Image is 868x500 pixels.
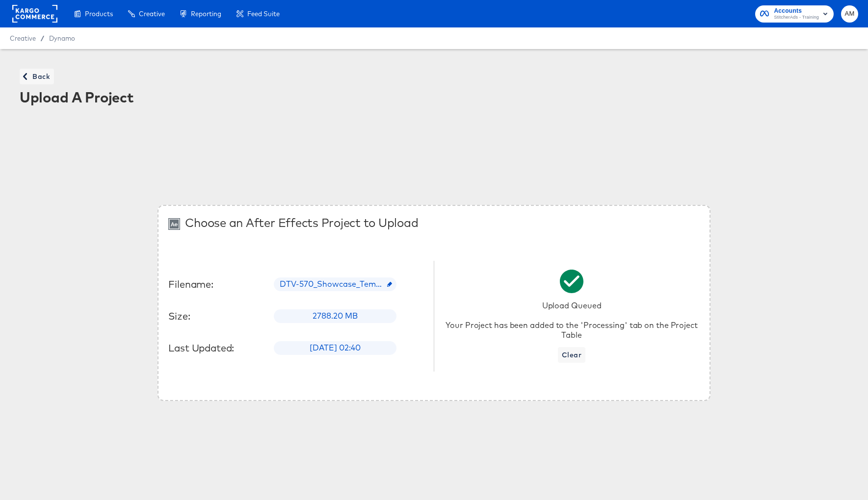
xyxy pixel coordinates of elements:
button: AccountsStitcherAds - Training [755,5,834,23]
a: Dynamo [49,34,75,42]
span: AM [845,8,854,20]
span: Products [85,10,113,18]
div: Choose an After Effects Project to Upload [185,216,418,229]
div: Filename: [168,278,266,290]
span: 2788.20 MB [307,310,364,322]
span: DTV-570_Showcase_Template_20_Stories_9x16_collected_4.zip [274,278,396,290]
span: [DATE] 02:40 [304,342,367,353]
span: Creative [10,34,36,42]
span: / [36,34,49,42]
div: Upload Queued Your Project has been added to the 'Processing' tab on the Project Table [444,300,699,340]
span: Feed Suite [247,10,280,18]
span: Creative [139,10,165,18]
div: Size: [168,310,266,322]
span: Reporting [191,10,221,18]
button: Back [20,69,54,84]
button: AM [841,5,858,23]
span: Accounts [774,6,819,16]
span: StitcherAds - Training [774,14,819,22]
span: Clear [562,349,581,361]
div: Last Updated: [168,342,266,354]
button: Clear [558,347,585,363]
div: DTV-570_Showcase_Template_20_Stories_9x16_collected_4.zip [274,277,396,291]
div: Upload A Project [20,89,848,105]
span: Back [24,71,50,83]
